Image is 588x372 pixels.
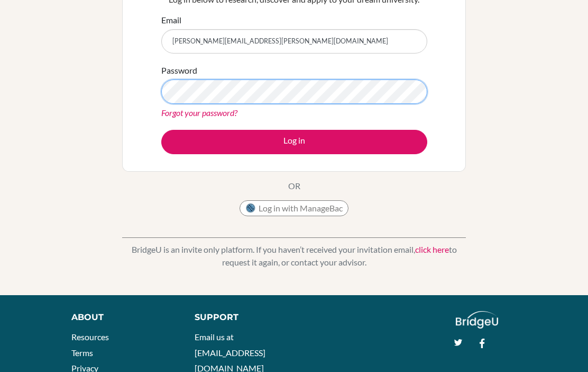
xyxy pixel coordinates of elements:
[161,14,181,26] label: Email
[71,311,171,324] div: About
[415,244,449,254] a: click here
[71,348,93,358] a: Terms
[195,311,284,324] div: Support
[288,180,300,192] p: OR
[161,108,237,118] a: Forgot your password?
[161,130,427,154] button: Log in
[456,311,499,329] img: logo_white@2x-f4f0deed5e89b7ecb1c2cc34c3e3d731f90f0f143d5ea2071677605dd97b5244.png
[71,332,109,342] a: Resources
[161,64,197,77] label: Password
[122,243,466,269] p: BridgeU is an invite only platform. If you haven’t received your invitation email, to request it ...
[240,200,348,216] button: Log in with ManageBac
